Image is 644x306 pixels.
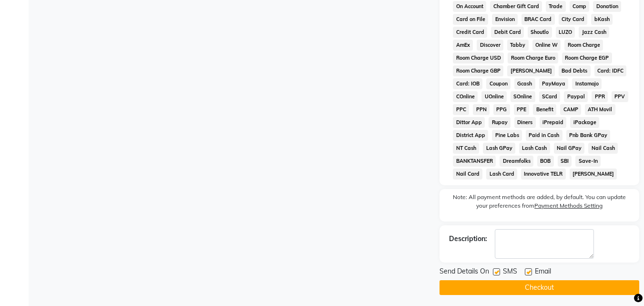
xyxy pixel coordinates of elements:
span: bKash [591,14,613,25]
span: Innovative TELR [521,169,566,179]
span: Credit Card [453,27,487,38]
span: Dittor App [453,117,485,128]
span: Nail Cash [588,143,618,154]
span: City Card [559,14,588,25]
span: [PERSON_NAME] [570,169,617,179]
span: Paypal [564,91,588,102]
span: Paid in Cash [526,130,562,141]
span: Gcash [514,78,535,89]
span: SBI [558,156,572,167]
label: Note: All payment methods are added, by default. You can update your preferences from [449,193,630,214]
span: Diners [514,117,536,128]
span: BANKTANSFER [453,156,496,167]
span: PayMaya [539,78,569,89]
div: Description: [449,234,487,244]
span: Card: IDFC [594,65,627,76]
span: Jazz Cash [579,27,609,38]
button: Checkout [440,280,639,295]
span: Room Charge [564,40,603,51]
span: Lash GPay [483,143,515,154]
span: Rupay [489,117,511,128]
span: Nail GPay [554,143,585,154]
label: Payment Methods Setting [534,201,603,210]
span: Email [535,266,551,278]
span: COnline [453,91,478,102]
span: PPV [612,91,628,102]
span: iPrepaid [540,117,567,128]
span: Card on File [453,14,488,25]
span: PPG [493,104,510,115]
span: Online W [532,40,561,51]
span: PPN [473,104,490,115]
span: UOnline [481,91,507,102]
span: Discover [477,40,503,51]
span: Chamber Gift Card [490,1,542,12]
span: Benefit [533,104,556,115]
span: Envision [492,14,518,25]
span: iPackage [570,117,599,128]
span: Nail Card [453,169,482,179]
span: BRAC Card [521,14,555,25]
span: Room Charge EGP [562,53,612,63]
span: Dreamfolks [500,156,533,167]
span: LUZO [556,27,575,38]
span: Coupon [486,78,511,89]
span: CAMP [560,104,581,115]
span: Room Charge GBP [453,65,503,76]
span: Bad Debts [559,65,591,76]
span: PPC [453,104,469,115]
span: On Account [453,1,486,12]
span: PPR [592,91,608,102]
span: SMS [503,266,517,278]
span: Lash Card [486,169,517,179]
span: Donation [593,1,621,12]
span: ATH Movil [585,104,615,115]
span: Pnb Bank GPay [566,130,611,141]
span: Send Details On [440,266,489,278]
span: Card: IOB [453,78,482,89]
span: Room Charge Euro [508,53,558,63]
span: NT Cash [453,143,479,154]
span: Lash Cash [519,143,550,154]
span: Trade [546,1,566,12]
span: District App [453,130,488,141]
span: BOB [537,156,554,167]
span: Room Charge USD [453,53,504,63]
span: Pine Labs [492,130,522,141]
span: Debit Card [491,27,524,38]
span: Instamojo [572,78,602,89]
span: Shoutlo [528,27,552,38]
span: Tabby [507,40,529,51]
span: SOnline [511,91,535,102]
span: PPE [514,104,530,115]
span: SCard [539,91,561,102]
span: Save-In [575,156,601,167]
span: Comp [570,1,590,12]
span: [PERSON_NAME] [507,65,555,76]
span: AmEx [453,40,473,51]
